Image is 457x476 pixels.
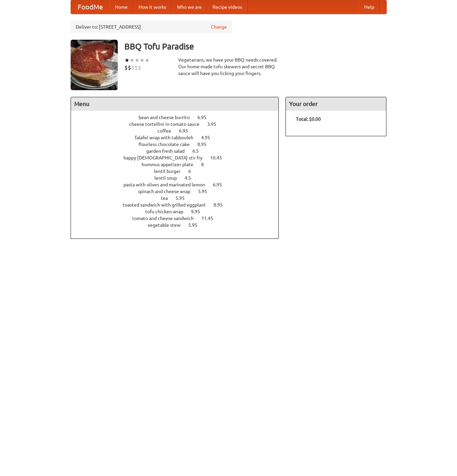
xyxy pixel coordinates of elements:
[157,128,200,134] a: coffee 6.95
[154,175,184,181] span: lentil soup
[138,189,220,194] a: spinach and cheese wrap 5.95
[198,189,214,194] span: 5.95
[178,57,279,77] div: Vegetarians, we have your BBQ needs covered. Our home-made tofu skewers and secret BBQ sauce will...
[135,135,223,140] a: falafel wrap with tabbouleh 4.95
[146,148,211,154] a: garden fresh salad 6.5
[197,142,213,147] span: 8.95
[132,216,226,221] a: tomato and cheese sandwich 11.45
[185,175,198,181] span: 4.5
[135,64,138,71] li: $
[188,222,204,228] span: 5.95
[129,57,135,64] li: ★
[154,169,203,174] a: lentil burger 6
[213,182,229,187] span: 6.95
[71,97,279,111] h4: Menu
[154,169,187,174] span: lentil burger
[131,64,135,71] li: $
[123,155,234,160] a: happy [DEMOGRAPHIC_DATA] stir fry 10.45
[129,121,206,127] span: cheese tortellini in tomato sauce
[138,64,141,71] li: $
[71,21,232,33] div: Deliver to: [STREET_ADDRESS]
[123,202,213,208] span: toasted sandwich with grilled eggplant
[201,216,220,221] span: 11.45
[179,128,195,134] span: 6.95
[359,0,380,14] a: Help
[123,202,235,208] a: toasted sandwich with grilled eggplant 8.95
[139,115,196,120] span: bean and cheese burrito
[133,0,172,14] a: How it works
[139,115,219,120] a: bean and cheese burrito 6.95
[211,24,227,30] a: Change
[157,128,178,134] span: coffee
[139,142,196,147] span: flourless chocolate cake
[201,162,211,167] span: 8
[124,64,128,71] li: $
[148,222,187,228] span: vegetable stew
[110,0,133,14] a: Home
[201,135,217,140] span: 4.95
[123,182,212,187] span: pasta with olives and marinated lemon
[123,182,234,187] a: pasta with olives and marinated lemon 6.95
[172,0,207,14] a: Who we are
[207,0,247,14] a: Recipe videos
[140,57,145,64] li: ★
[214,202,229,208] span: 8.95
[138,189,197,194] span: spinach and cheese wrap
[124,40,387,53] h3: BBQ Tofu Paradise
[145,209,213,214] a: tofu chicken wrap 9.95
[176,195,191,201] span: 5.95
[145,209,190,214] span: tofu chicken wrap
[161,195,175,201] span: tea
[197,115,213,120] span: 6.95
[210,155,229,160] span: 10.45
[154,175,203,181] a: lentil soup 4.5
[142,162,200,167] span: hummus appetizer plate
[145,57,150,64] li: ★
[148,222,210,228] a: vegetable stew 5.95
[128,64,131,71] li: $
[191,209,207,214] span: 9.95
[124,57,129,64] li: ★
[139,142,219,147] a: flourless chocolate cake 8.95
[207,121,223,127] span: 3.95
[135,57,140,64] li: ★
[129,121,229,127] a: cheese tortellini in tomato sauce 3.95
[188,169,198,174] span: 6
[71,0,110,14] a: FoodMe
[286,97,386,111] h4: Your order
[296,116,321,122] b: Total: $0.00
[123,155,209,160] span: happy [DEMOGRAPHIC_DATA] stir fry
[71,40,118,90] img: angular.jpg
[132,216,200,221] span: tomato and cheese sandwich
[142,162,216,167] a: hummus appetizer plate 8
[146,148,191,154] span: garden fresh salad
[161,195,197,201] a: tea 5.95
[192,148,205,154] span: 6.5
[135,135,200,140] span: falafel wrap with tabbouleh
